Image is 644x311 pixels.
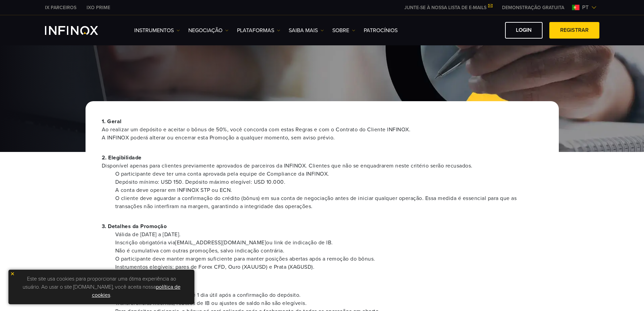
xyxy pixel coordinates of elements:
p: 1. Geral [102,117,543,142]
li: Válida de [DATE] a [DATE]. [115,230,543,239]
li: Instrumentos elegíveis: pares de Forex CFD, Ouro (XAUUSD) e Prata (XAGUSD). [115,263,543,271]
li: O cliente deve aguardar a confirmação do crédito (bônus) em sua conta de negociação antes de inic... [115,194,543,210]
span: Disponível apenas para clientes previamente aprovados de parceiros da INFINOX. Clientes que não s... [102,162,543,170]
li: O participante deve ter uma conta aprovada pela equipe de Compliance da INFINOX. [115,170,543,178]
span: Ao realizar um depósito e aceitar o bônus de 50%, você concorda com estas Regras e com o Contrato... [102,126,543,142]
img: yellow close icon [10,271,15,276]
li: Bônus de 50% creditado em até 1 dia útil após a confirmação do depósito. [115,291,543,299]
li: Transferências internas, rebates de IB ou ajustes de saldo não são elegíveis. [115,299,543,307]
a: Saiba mais [289,26,324,35]
p: 4. Crédito de Bônus [102,283,543,291]
a: Patrocínios [364,26,398,35]
a: Login [505,22,543,39]
a: PLATAFORMAS [237,26,280,35]
li: O participante deve manter margem suficiente para manter posições abertas após a remoção do bônus. [115,255,543,263]
a: Registrar [549,22,599,39]
p: 2. Elegibilidade [102,154,543,170]
li: Não é cumulativa com outras promoções, salvo indicação contrária. [115,247,543,255]
li: Depósito mínimo: USD 150. Depósito máximo elegível: USD 10.000. [115,178,543,186]
a: INFINOX [81,4,115,11]
a: SOBRE [332,26,355,35]
a: JUNTE-SE À NOSSA LISTA DE E-MAILS [399,5,497,10]
p: 3. Detalhes da Promoção [102,222,543,230]
p: Este site usa cookies para proporcionar uma ótima experiência ao usuário. Ao usar o site [DOMAIN_... [12,273,191,301]
a: NEGOCIAÇÃO [188,26,229,35]
a: Instrumentos [134,26,180,35]
a: INFINOX Logo [45,26,114,35]
a: INFINOX [40,4,81,11]
span: pt [579,3,591,12]
a: INFINOX MENU [497,4,569,11]
li: A conta deve operar em INFINOX STP ou ECN. [115,186,543,194]
li: Inscrição obrigatória via [EMAIL_ADDRESS][DOMAIN_NAME] ou link de indicação de IB. [115,239,543,247]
